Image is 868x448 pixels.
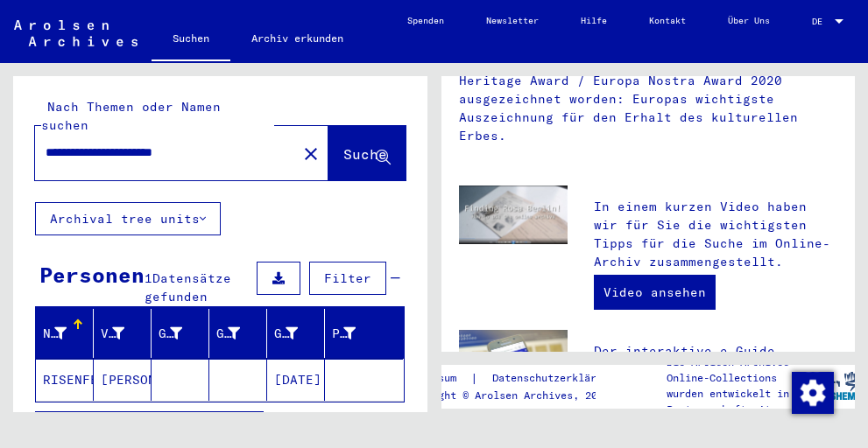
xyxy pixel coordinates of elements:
[152,309,209,358] mat-header-cell: Geburtsname
[594,198,837,271] p: In einem kurzen Video haben wir für Sie die wichtigsten Tipps für die Suche im Online-Archiv zusa...
[792,372,834,414] img: Zustimmung ändern
[41,99,221,133] mat-label: Nach Themen oder Namen suchen
[152,17,230,63] a: Suchen
[332,325,356,343] div: Prisoner #
[667,354,803,386] p: Die Arolsen Archives Online-Collections
[401,388,636,403] p: Copyright © Arolsen Archives, 2021
[324,270,371,286] span: Filter
[35,202,221,235] button: Archival tree units
[667,386,803,417] p: wurden entwickelt in Partnerschaft mit
[300,143,321,164] mat-icon: close
[36,359,94,401] mat-cell: RISENFELD
[401,369,636,388] div: |
[101,319,151,347] div: Vorname
[812,17,831,26] span: DE
[478,369,636,388] a: Datenschutzerklärung
[159,319,208,347] div: Geburtsname
[94,309,152,358] mat-header-cell: Vorname
[43,319,93,347] div: Nachname
[216,325,240,343] div: Geburt‏
[159,325,182,343] div: Geburtsname
[101,325,124,343] div: Vorname
[274,319,324,347] div: Geburtsdatum
[594,275,716,310] a: Video ansehen
[36,309,94,358] mat-header-cell: Nachname
[14,20,138,46] img: Arolsen_neg.svg
[309,262,386,295] button: Filter
[332,319,382,347] div: Prisoner #
[230,17,364,59] a: Archiv erkunden
[274,325,298,343] div: Geburtsdatum
[209,309,267,358] mat-header-cell: Geburt‏
[459,185,568,245] img: video.jpg
[459,330,568,402] img: eguide.jpg
[145,270,152,286] span: 1
[39,259,145,290] div: Personen
[94,359,152,401] mat-cell: [PERSON_NAME]
[145,270,231,304] span: Datensätze gefunden
[343,145,387,163] span: Suche
[43,325,67,343] div: Nachname
[325,309,403,358] mat-header-cell: Prisoner #
[328,126,406,180] button: Suche
[459,53,838,145] p: Unser Online-Archiv ist 2020 mit dem European Heritage Award / Europa Nostra Award 2020 ausgezeic...
[293,136,328,171] button: Clear
[267,359,325,401] mat-cell: [DATE]
[267,309,325,358] mat-header-cell: Geburtsdatum
[216,319,266,347] div: Geburt‏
